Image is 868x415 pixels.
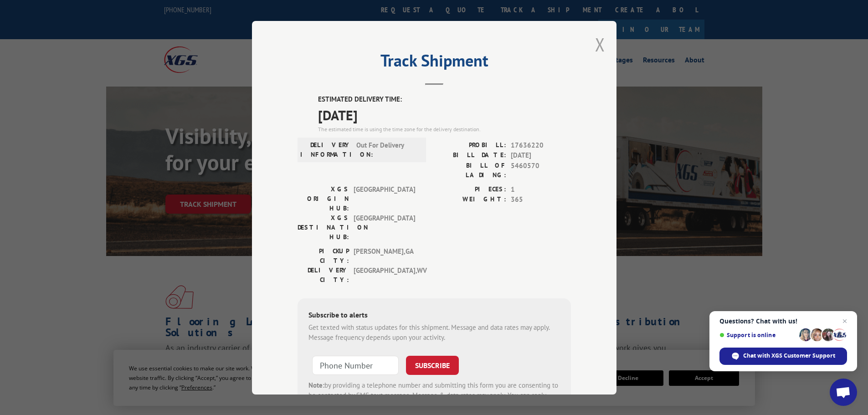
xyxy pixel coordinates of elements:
h2: Track Shipment [298,54,571,72]
span: 17636220 [511,140,571,150]
label: WEIGHT: [434,195,506,205]
div: The estimated time is using the time zone for the delivery destination. [318,125,571,133]
label: XGS DESTINATION HUB: [298,213,349,241]
span: [DATE] [318,104,571,125]
button: Close modal [595,32,605,56]
label: PROBILL: [434,140,506,150]
div: Open chat [830,379,857,406]
span: [GEOGRAPHIC_DATA] [354,184,415,213]
label: XGS ORIGIN HUB: [298,184,349,213]
input: Phone Number [312,355,399,374]
span: 1 [511,184,571,195]
span: Support is online [719,332,796,338]
strong: Note: [308,380,324,389]
div: Chat with XGS Customer Support [719,348,847,365]
div: Get texted with status updates for this shipment. Message and data rates may apply. Message frequ... [308,322,560,343]
label: DELIVERY CITY: [298,265,349,284]
span: Close chat [839,316,850,327]
span: 5460570 [511,160,571,179]
span: [PERSON_NAME] , GA [354,246,415,265]
span: [DATE] [511,150,571,161]
label: BILL OF LADING: [434,160,506,179]
button: SUBSCRIBE [406,355,459,374]
div: Subscribe to alerts [308,309,560,322]
span: [GEOGRAPHIC_DATA] [354,213,415,241]
label: ESTIMATED DELIVERY TIME: [318,94,571,105]
label: DELIVERY INFORMATION: [300,140,352,159]
span: 365 [511,195,571,205]
div: by providing a telephone number and submitting this form you are consenting to be contacted by SM... [308,380,560,411]
label: BILL DATE: [434,150,506,161]
span: [GEOGRAPHIC_DATA] , WV [354,265,415,284]
span: Out For Delivery [356,140,418,159]
label: PICKUP CITY: [298,246,349,265]
label: PIECES: [434,184,506,195]
span: Chat with XGS Customer Support [743,352,835,360]
span: Questions? Chat with us! [719,318,847,325]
